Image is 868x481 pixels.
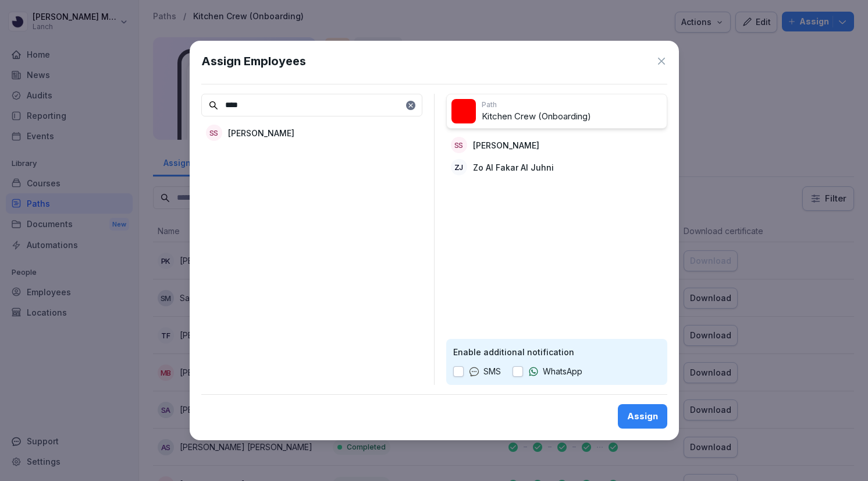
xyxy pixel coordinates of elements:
div: SS [451,137,467,153]
p: SMS [483,365,501,378]
p: [PERSON_NAME] [473,139,539,151]
div: ZJ [451,159,467,175]
button: Assign [618,404,667,429]
div: SS [206,125,222,141]
p: Enable additional notification [453,346,660,358]
p: Zo Al Fakar Al Juhni [473,161,554,174]
div: Assign [627,410,658,423]
h1: Assign Employees [201,52,306,70]
p: Path [482,100,662,110]
p: Kitchen Crew (Onboarding) [482,110,662,123]
p: [PERSON_NAME] [228,127,294,139]
p: WhatsApp [543,365,582,378]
